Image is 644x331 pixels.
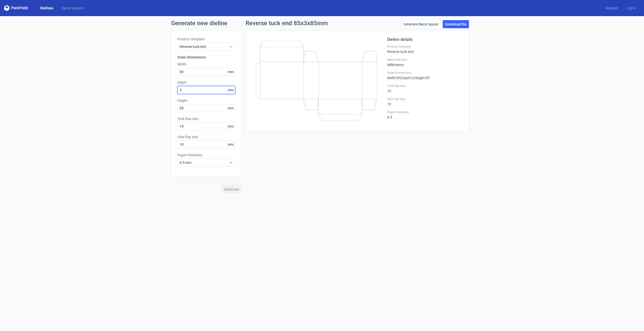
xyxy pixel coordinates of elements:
span: mm [226,68,235,76]
a: Download file [443,20,469,28]
span: mm [226,86,235,94]
span: mm [226,104,235,112]
label: Glue flap size [387,97,463,101]
label: Depth [177,80,235,85]
label: Tuck flap size [387,84,463,88]
div: 10 [387,97,463,106]
a: Dielines [36,6,57,11]
h1: Generate new dieline [171,20,473,26]
label: Measurements [387,58,463,62]
label: Tuck flap size [177,116,235,121]
span: , Depth : 3 [401,76,414,80]
label: Width [177,62,235,67]
label: Outer Dimensions [387,71,463,75]
a: Register [601,6,622,11]
span: Width : 85 [387,76,401,80]
div: Millimeters [387,58,463,67]
a: Diecut layouts [57,6,88,11]
div: 0.5 [387,110,463,119]
span: mm [226,141,235,148]
div: 15 [387,84,463,93]
div: Reverse tuck end [387,45,463,54]
label: Product template [177,37,235,42]
label: Product template [387,45,463,49]
a: Generate diecut layout [401,20,441,28]
label: Paper thickness [387,110,463,114]
h1: Reverse tuck end 85x3x85mm [246,20,328,26]
label: Paper thickness [177,153,235,158]
span: 0.5 mm [180,160,229,165]
span: Reverse tuck end [180,44,229,49]
label: Glue flap size [177,134,235,139]
label: Height [177,98,235,103]
span: , Height : 85 [414,76,430,80]
h2: Dieline details [387,37,463,43]
a: Log in [622,6,640,11]
h3: Outer dimensions [177,55,235,60]
span: mm [226,123,235,130]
